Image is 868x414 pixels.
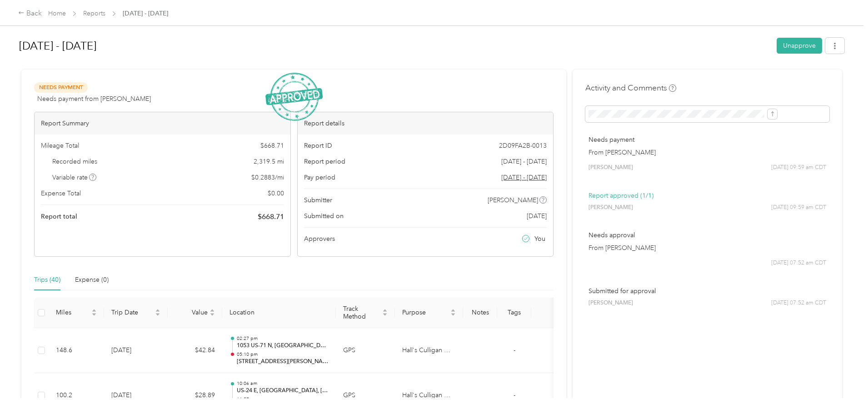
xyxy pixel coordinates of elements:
span: Needs payment from [PERSON_NAME] [37,94,151,104]
span: [PERSON_NAME] [589,204,633,212]
span: - [514,391,515,399]
h4: Activity and Comments [585,82,676,94]
span: $ 668.71 [260,141,284,150]
span: caret-down [91,312,97,317]
span: [DATE] 09:59 am CDT [771,204,826,212]
span: Variable rate [52,173,97,182]
span: Value [175,309,208,316]
p: [STREET_ADDRESS][PERSON_NAME] [237,358,329,366]
img: ApprovedStamp [265,73,323,121]
span: Recorded miles [52,157,97,166]
span: 2,319.5 mi [254,157,284,166]
span: Miles [56,309,90,316]
span: $ 0.2883 / mi [251,173,284,182]
p: 1053 US-71 N, [GEOGRAPHIC_DATA], [GEOGRAPHIC_DATA] [237,342,329,350]
span: Report ID [304,141,332,150]
span: Approvers [304,234,335,244]
p: From [PERSON_NAME] [589,148,826,157]
td: Hall's Culligan Water [395,328,463,374]
button: Unapprove [777,38,822,54]
div: Expense (0) [75,275,109,285]
a: Home [48,10,66,17]
span: Submitter [304,195,332,205]
span: caret-up [155,308,160,313]
span: You [534,234,545,244]
p: US-24 E, [GEOGRAPHIC_DATA], [GEOGRAPHIC_DATA], [GEOGRAPHIC_DATA] [237,387,329,395]
span: [PERSON_NAME] [488,195,538,205]
span: caret-up [210,308,215,313]
td: $42.84 [168,328,222,374]
p: 10:06 am [237,380,329,387]
span: [DATE] - [DATE] [123,9,168,18]
p: 05:10 pm [237,351,329,358]
span: [DATE] - [DATE] [501,157,547,166]
span: caret-down [382,312,388,317]
span: [PERSON_NAME] [589,299,633,307]
span: Track Method [343,305,380,320]
span: [DATE] 07:52 am CDT [771,259,826,267]
span: Expense Total [41,189,81,198]
th: Tags [497,298,531,328]
th: Value [168,298,222,328]
td: [DATE] [104,328,168,374]
a: Reports [83,10,105,17]
p: Needs payment [589,135,826,145]
span: Trip Date [111,309,153,316]
span: caret-down [450,312,456,317]
p: Report approved (1/1) [589,191,826,200]
p: From [PERSON_NAME] [589,243,826,253]
th: Trip Date [104,298,168,328]
span: - [514,346,515,354]
span: [DATE] [527,211,547,221]
span: caret-up [91,308,97,313]
span: Submitted on [304,211,344,221]
iframe: Everlance-gr Chat Button Frame [817,363,868,414]
span: caret-up [450,308,456,313]
span: caret-up [382,308,388,313]
h1: Sep 1 - 30, 2025 [19,35,770,57]
td: 148.6 [49,328,104,374]
span: Needs Payment [34,82,88,93]
span: $ 668.71 [258,211,284,222]
span: [DATE] 07:52 am CDT [771,299,826,307]
th: Track Method [336,298,395,328]
span: [DATE] 09:59 am CDT [771,164,826,172]
span: 2D09FA2B-0013 [499,141,547,150]
p: 02:27 pm [237,335,329,342]
div: Report Summary [35,112,290,135]
th: Purpose [395,298,463,328]
div: Back [18,8,42,19]
p: Submitted for approval [589,286,826,296]
div: Trips (40) [34,275,60,285]
span: caret-down [155,312,160,317]
th: Miles [49,298,104,328]
span: Report total [41,212,77,221]
span: Mileage Total [41,141,79,150]
td: GPS [336,328,395,374]
span: [PERSON_NAME] [589,164,633,172]
span: $ 0.00 [268,189,284,198]
th: Location [222,298,336,328]
span: Go to pay period [501,173,547,182]
span: Purpose [402,309,449,316]
p: Needs approval [589,230,826,240]
span: Report period [304,157,345,166]
p: 11:57 am [237,396,329,403]
th: Notes [463,298,497,328]
div: Report details [298,112,554,135]
span: caret-down [210,312,215,317]
span: Pay period [304,173,335,182]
